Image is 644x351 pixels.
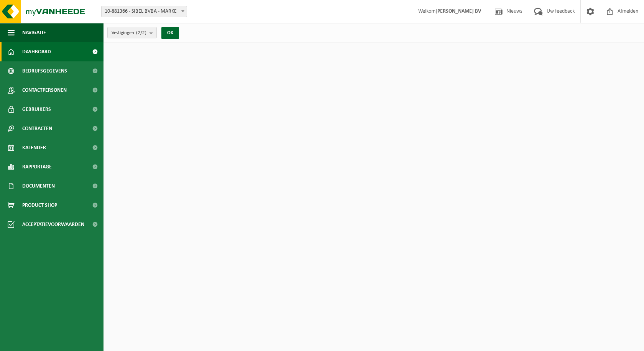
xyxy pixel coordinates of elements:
span: Documenten [22,176,55,196]
span: Gebruikers [22,100,51,119]
count: (2/2) [136,30,146,35]
span: Acceptatievoorwaarden [22,215,84,234]
span: 10-881366 - SIBEL BVBA - MARKE [102,6,187,17]
span: Vestigingen [112,27,146,39]
strong: [PERSON_NAME] BV [435,8,481,14]
button: Vestigingen(2/2) [107,27,157,38]
span: Contracten [22,119,52,138]
span: Navigatie [22,23,46,42]
span: Dashboard [22,42,51,61]
span: Bedrijfsgegevens [22,61,67,81]
span: Product Shop [22,196,57,215]
button: OK [161,27,179,39]
span: 10-881366 - SIBEL BVBA - MARKE [101,6,187,17]
span: Rapportage [22,157,52,176]
span: Contactpersonen [22,81,67,100]
span: Kalender [22,138,46,157]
